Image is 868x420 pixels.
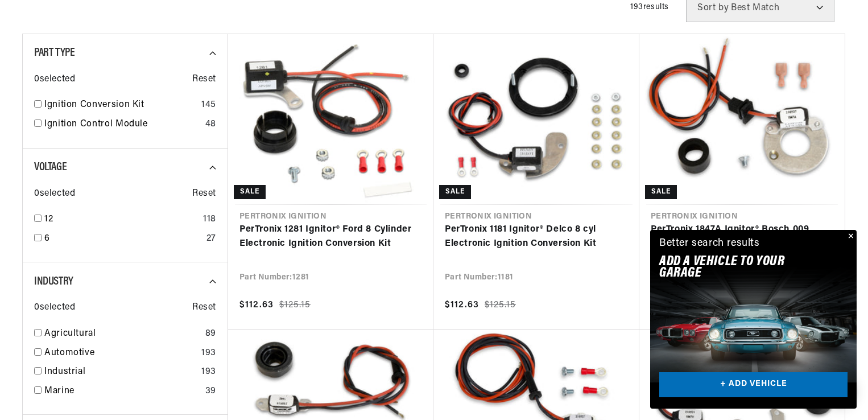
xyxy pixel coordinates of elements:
[192,300,216,315] span: Reset
[659,372,848,398] a: + ADD VEHICLE
[659,256,819,279] h2: Add A VEHICLE to your garage
[239,223,422,252] a: PerTronix 1281 Ignitor® Ford 8 Cylinder Electronic Ignition Conversion Kit
[205,327,216,341] div: 89
[44,117,201,132] a: Ignition Control Module
[44,212,199,227] a: 12
[651,223,833,252] a: PerTronix 1847A Ignitor® Bosch 009 Electronic Ignition Conversion Kit
[44,232,202,246] a: 6
[205,384,216,399] div: 39
[34,187,75,201] span: 0 selected
[843,230,857,244] button: Close
[206,232,216,246] div: 27
[201,346,216,361] div: 193
[34,300,75,315] span: 0 selected
[192,72,216,87] span: Reset
[697,3,729,13] span: Sort by
[659,236,760,252] div: Better search results
[34,72,75,87] span: 0 selected
[205,117,216,132] div: 48
[34,47,75,59] span: Part Type
[203,212,216,227] div: 118
[34,162,67,173] span: Voltage
[192,187,216,201] span: Reset
[445,223,628,252] a: PerTronix 1181 Ignitor® Delco 8 cyl Electronic Ignition Conversion Kit
[630,3,669,11] span: 193 results
[44,98,197,113] a: Ignition Conversion Kit
[44,346,197,361] a: Automotive
[44,384,201,399] a: Marine
[44,327,201,341] a: Agricultural
[201,365,216,380] div: 193
[34,276,73,287] span: Industry
[44,365,197,380] a: Industrial
[201,98,216,113] div: 145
